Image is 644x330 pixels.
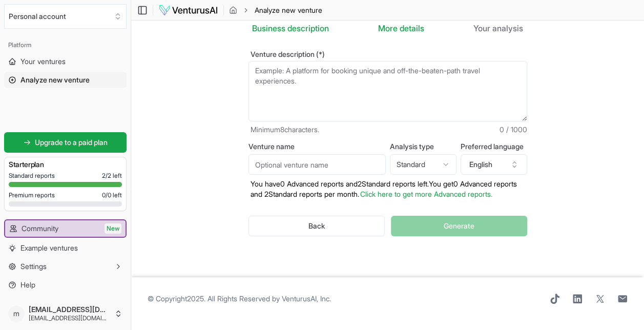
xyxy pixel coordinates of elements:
[4,301,127,326] button: m[EMAIL_ADDRESS][DOMAIN_NAME][EMAIL_ADDRESS][DOMAIN_NAME]
[4,53,127,70] a: Your ventures
[9,159,122,170] h3: Starter plan
[282,294,329,303] a: VenturusAI, Inc
[9,172,55,180] span: Standard reports
[248,216,385,236] button: Back
[4,37,127,53] div: Platform
[473,22,490,34] span: Your
[29,305,110,314] span: [EMAIL_ADDRESS][DOMAIN_NAME]
[20,75,90,85] span: Analyze new venture
[20,280,35,290] span: Help
[4,258,127,275] button: Settings
[492,23,523,33] span: analysis
[248,51,527,58] label: Venture description (*)
[148,294,331,304] span: © Copyright 2025 . All Rights Reserved by .
[29,314,110,322] span: [EMAIL_ADDRESS][DOMAIN_NAME]
[9,191,55,199] span: Premium reports
[255,5,322,15] span: Analyze new venture
[248,143,386,150] label: Venture name
[252,22,285,34] span: Business
[400,23,424,33] span: details
[22,223,58,234] span: Community
[8,305,25,322] span: m
[4,132,127,153] a: Upgrade to a paid plan
[248,154,386,175] input: Optional venture name
[20,56,66,67] span: Your ventures
[4,240,127,256] a: Example ventures
[158,4,218,16] img: logo
[102,172,122,180] span: 2 / 2 left
[102,191,122,199] span: 0 / 0 left
[461,143,527,150] label: Preferred language
[20,261,47,272] span: Settings
[229,5,322,15] nav: breadcrumb
[4,277,127,293] a: Help
[390,143,456,150] label: Analysis type
[35,137,108,148] span: Upgrade to a paid plan
[4,4,127,29] button: Select an organization
[360,190,492,198] a: Click here to get more Advanced reports.
[378,22,398,34] span: More
[461,154,527,175] button: English
[248,179,527,199] p: You have 0 Advanced reports and 2 Standard reports left. Y ou get 0 Advanced reports and 2 Standa...
[5,220,126,237] a: CommunityNew
[500,125,527,135] span: 0 / 1000
[4,72,127,88] a: Analyze new venture
[287,23,329,33] span: description
[251,125,319,135] span: Minimum 8 characters.
[20,243,78,253] span: Example ventures
[105,223,121,234] span: New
